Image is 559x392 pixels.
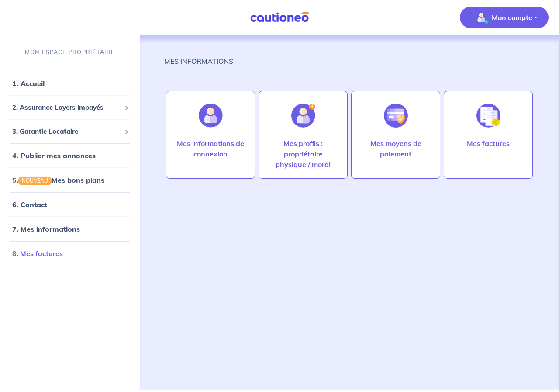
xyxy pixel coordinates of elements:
img: illu_invoice.svg [476,104,500,128]
img: Cautioneo [247,12,312,23]
p: Mes profils : propriétaire physique / moral [268,138,338,170]
div: 8. Mes factures [3,245,136,262]
p: MON ESPACE PROPRIÉTAIRE [25,48,115,56]
a: 7. Mes informations [12,225,80,233]
div: 6. Contact [3,196,136,213]
img: illu_account_valid_menu.svg [474,10,488,24]
span: 2. Assurance Loyers Impayés [12,103,121,113]
img: illu_account.svg [199,104,223,128]
div: 7. Mes informations [3,220,136,238]
p: Mes informations de connexion [175,138,246,159]
span: 3. Garantie Locataire [12,126,121,136]
p: Mes factures [467,138,510,149]
div: 2. Assurance Loyers Impayés [3,99,136,116]
a: 6. Contact [12,200,47,209]
p: MES INFORMATIONS [164,56,233,66]
div: 4. Publier mes annonces [3,147,136,164]
a: 5.NOUVEAUMes bons plans [12,176,104,184]
p: Mon compte [492,12,532,23]
a: 4. Publier mes annonces [12,151,96,160]
img: illu_credit_card_no_anim.svg [384,104,408,128]
div: 5.NOUVEAUMes bons plans [3,171,136,189]
div: 1. Accueil [3,75,136,92]
button: illu_account_valid_menu.svgMon compte [460,7,549,28]
a: 8. Mes factures [12,249,63,258]
div: 3. Garantie Locataire [3,123,136,140]
p: Mes moyens de paiement [360,138,431,159]
img: illu_account_add.svg [291,104,315,128]
a: 1. Accueil [12,79,45,88]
